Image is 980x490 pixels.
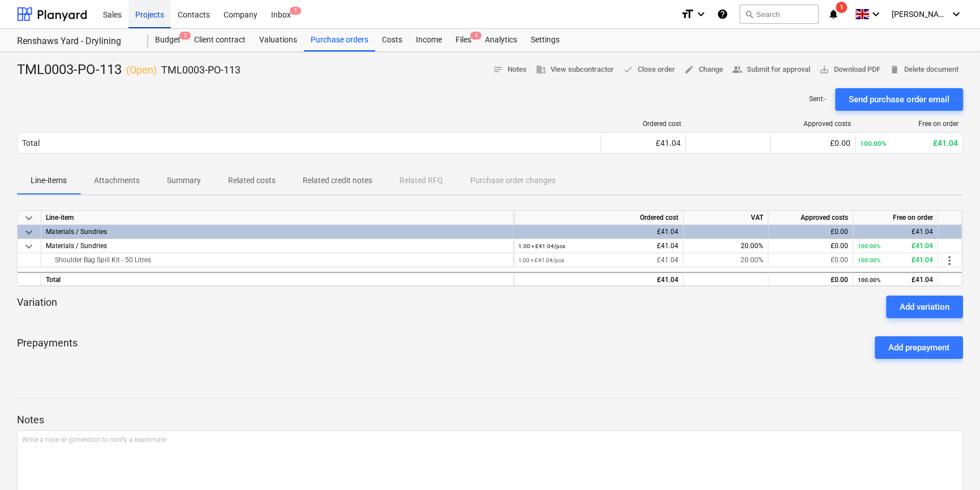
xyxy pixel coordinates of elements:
span: 2 [179,32,191,40]
div: TML0003-PO-113 [17,61,240,79]
span: 4 [470,32,482,40]
div: £0.00 [773,225,848,239]
small: 100.00% [858,243,880,249]
span: View subcontractor [536,63,614,76]
p: Prepayments [17,336,78,359]
button: Close order [618,61,680,79]
p: Line-items [31,175,67,187]
div: Total [22,138,40,148]
div: £41.04 [605,138,681,148]
button: Change [680,61,728,79]
div: Free on order [860,120,958,128]
i: notifications [828,7,839,21]
button: Add prepayment [875,336,963,359]
p: Sent : - [809,94,826,104]
p: Related credit notes [303,175,372,187]
a: Files4 [449,29,478,51]
p: Variation [17,296,57,318]
span: Notes [493,63,527,76]
a: Settings [524,29,566,51]
button: Delete document [885,61,963,79]
div: £41.04 [860,138,958,148]
span: edit [684,64,694,75]
i: keyboard_arrow_down [869,7,883,21]
a: Income [409,29,449,51]
a: Budget2 [148,29,187,51]
div: Send purchase order email [849,92,949,107]
div: £41.04 [518,225,678,239]
button: Search [740,5,819,24]
span: Download PDF [819,63,880,76]
div: VAT [684,211,768,225]
div: Materials / Sundries [46,225,509,239]
div: 20.00% [684,239,768,253]
i: Knowledge base [717,7,728,21]
div: 20.00% [684,253,768,267]
p: Attachments [94,175,140,187]
p: Notes [17,413,963,427]
p: Related costs [228,175,276,187]
div: £41.04 [858,239,933,253]
div: £0.00 [773,273,848,287]
span: search [745,10,754,19]
small: 100.00% [858,257,880,263]
span: Materials / Sundries [46,242,107,250]
p: TML0003-PO-113 [161,63,240,77]
i: format_size [681,7,694,21]
span: people_alt [732,64,742,75]
span: delete [889,64,900,75]
button: Download PDF [815,61,885,79]
a: Purchase orders [304,29,375,51]
iframe: Chat Widget [923,436,980,490]
div: Ordered cost [514,211,684,225]
span: 1 [836,2,847,13]
small: 1.00 × £41.04 / pcs [518,243,565,249]
button: Notes [488,61,531,79]
span: save_alt [819,64,829,75]
span: business [536,64,546,75]
div: Approved costs [775,120,851,128]
div: £0.00 [773,239,848,253]
div: Budget [148,29,187,51]
a: Costs [375,29,409,51]
a: Analytics [478,29,524,51]
span: keyboard_arrow_down [22,211,36,225]
span: Close order [623,63,675,76]
div: £41.04 [858,225,933,239]
div: Valuations [252,29,304,51]
div: £41.04 [858,273,933,287]
button: View subcontractor [531,61,618,79]
p: ( Open ) [126,63,157,77]
div: Add variation [900,300,949,314]
span: more_vert [943,254,956,267]
span: Delete document [889,63,958,76]
span: keyboard_arrow_down [22,226,36,239]
div: Add prepayment [888,340,949,355]
button: Send purchase order email [835,88,963,111]
small: 1.00 × £41.04 / pcs [518,257,564,263]
div: Files [449,29,478,51]
span: [PERSON_NAME] [892,10,948,19]
small: 100.00% [860,140,887,148]
i: keyboard_arrow_down [949,7,963,21]
i: keyboard_arrow_down [694,7,708,21]
div: Shoulder Bag Spill Kit - 50 Litres [46,253,509,267]
div: £0.00 [773,253,848,267]
div: £41.04 [518,253,678,267]
div: Free on order [853,211,938,225]
div: £41.04 [518,239,678,253]
div: £41.04 [858,253,933,267]
a: Client contract [187,29,252,51]
span: 1 [290,7,301,15]
span: keyboard_arrow_down [22,240,36,253]
button: Add variation [886,296,963,318]
div: Ordered cost [605,120,681,128]
span: Change [684,63,723,76]
span: Submit for approval [732,63,810,76]
button: Submit for approval [728,61,815,79]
